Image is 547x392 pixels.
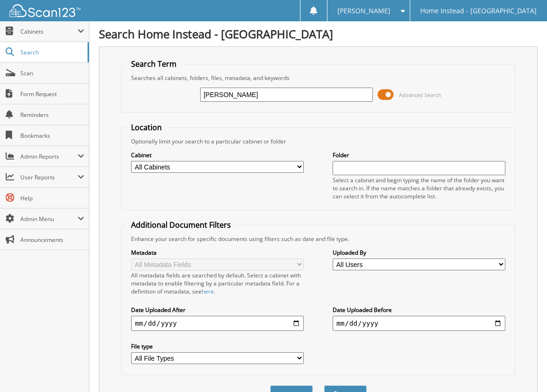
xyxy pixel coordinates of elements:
[333,249,505,257] label: Uploaded By
[131,342,304,350] label: File type
[131,249,304,257] label: Metadata
[131,271,304,295] div: All metadata fields are searched by default. Select a cabinet with metadata to enable filtering b...
[126,235,510,243] div: Enhance your search for specific documents using filters such as date and file type.
[333,151,505,159] label: Folder
[20,27,78,36] span: Cabinets
[99,26,538,42] h1: Search Home Instead - [GEOGRAPHIC_DATA]
[333,306,505,314] label: Date Uploaded Before
[126,74,510,82] div: Searches all cabinets, folders, files, metadata, and keywords
[126,220,236,230] legend: Additional Document Filters
[20,152,78,160] span: Admin Reports
[126,59,181,69] legend: Search Term
[399,91,441,98] span: Advanced Search
[20,194,84,202] span: Help
[131,151,304,159] label: Cabinet
[20,173,78,181] span: User Reports
[20,69,84,77] span: Scan
[20,236,84,244] span: Announcements
[9,4,80,17] img: scan123-logo-white.svg
[131,316,304,331] input: start
[131,306,304,314] label: Date Uploaded After
[126,137,510,145] div: Optionally limit your search to a particular cabinet or folder
[337,8,390,14] span: [PERSON_NAME]
[20,90,84,98] span: Form Request
[333,176,505,200] div: Select a cabinet and begin typing the name of the folder you want to search in. If the name match...
[20,111,84,119] span: Reminders
[20,48,83,56] span: Search
[126,122,167,133] legend: Location
[333,316,505,331] input: end
[20,215,78,223] span: Admin Menu
[202,287,214,295] a: here
[20,132,84,140] span: Bookmarks
[420,8,537,14] span: Home Instead - [GEOGRAPHIC_DATA]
